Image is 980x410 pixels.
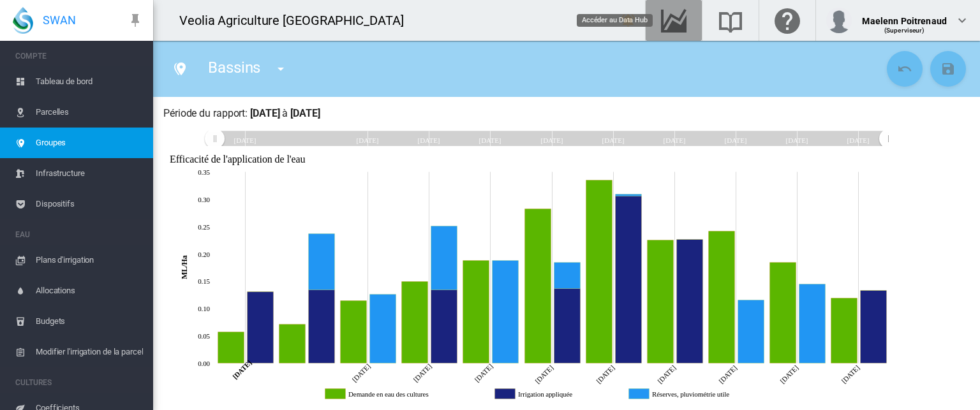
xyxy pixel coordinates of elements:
[878,128,900,150] g: Zoom chart using cursor arrows
[13,7,33,34] img: SWAN-Landscape-Logo-Colour-drop.png
[554,289,581,363] g: Irrigation appliquée Aug 03, 2025 0.1369833900208257
[172,61,188,77] md-icon: icon-map-marker-multiple
[616,194,642,196] g: Réserves, pluviométrie utile Aug 10, 2025 0.003999999999999761
[577,14,653,27] md-tooltip: Accéder au Data Hub
[350,363,371,384] tspan: [DATE]
[412,363,433,384] tspan: [DATE]
[268,56,293,82] button: icon-menu-down
[495,388,621,400] g: Irrigation appliquée
[282,107,288,119] span: à
[198,251,210,258] tspan: 0.20
[648,240,674,363] g: Demande en eau des cultures Aug 17, 2025 0.2257415524839177
[290,107,320,119] span: [DATE]
[431,226,457,290] g: Réserves, pluviométrie utile Jul 20, 2025 0.11698145405939167
[533,364,554,385] tspan: [DATE]
[198,277,210,285] tspan: 0.15
[325,388,487,400] g: Demande en eau des cultures
[940,61,956,77] md-icon: icon-content-save
[198,196,210,203] tspan: 0.30
[586,180,612,363] g: Demande en eau des cultures Aug 10, 2025 0.3350623948062852
[658,13,689,28] md-icon: Accéder au Data Hub
[463,261,489,363] g: Demande en eau des cultures Jul 27, 2025 0.18739510845196478
[279,325,306,363] g: Demande en eau des cultures Jul 06, 2025 0.07069172573947492
[738,300,764,363] g: Réserves, pluviométrie utile Aug 24, 2025 0.11589797244305733
[616,8,641,33] button: icon-bell-ring
[43,12,76,28] span: SWAN
[36,275,143,306] span: Allocations
[616,196,642,363] g: Irrigation appliquée Aug 10, 2025 0.30624624766368574
[341,301,367,363] g: Demande en eau des cultures Jul 13, 2025 0.11480548204887592
[309,234,335,290] g: Réserves, pluviométrie utile Jul 06, 2025 0.1021620426167567
[656,364,677,385] tspan: [DATE]
[36,189,143,219] span: Dispositifs
[167,56,193,82] button: Cliquez pour accéder à la liste des groupes
[208,59,260,77] span: Bassins
[778,364,799,385] tspan: [DATE]
[250,107,279,119] span: [DATE]
[862,10,947,22] div: Maelenn Poitrenaud
[887,51,923,87] button: Annuler les modifications
[493,261,519,363] g: Réserves, pluviométrie utile Jul 27, 2025 0.18739510845196478
[273,61,288,77] md-icon: icon-menu-down
[180,256,189,280] tspan: ML/Ha
[402,282,428,363] g: Demande en eau des cultures Jul 20, 2025 0.1493895777955437
[525,209,551,363] g: Demande en eau des cultures Aug 03, 2025 0.281801307240928
[897,61,912,77] md-icon: icon-undo
[214,131,889,147] rect: Zoom chart using cursor arrows
[198,332,210,340] tspan: 0.05
[861,291,887,363] g: Irrigation appliquée Sep 07, 2025 0.13342729054437982
[36,158,143,189] span: Infrastructure
[163,107,248,119] span: Période du rapport:
[204,128,226,150] g: Zoom chart using cursor arrows
[554,263,581,289] g: Réserves, pluviométrie utile Aug 03, 2025 0.04824011846700869
[930,51,966,87] button: Enregistrer les modifications
[770,263,796,363] g: Demande en eau des cultures Aug 31, 2025 0.18436455648188677
[198,305,210,312] tspan: 0.10
[709,231,735,363] g: Demande en eau des cultures Aug 24, 2025 0.24123189083468788
[15,372,143,393] span: CULTURES
[595,364,616,385] tspan: [DATE]
[840,364,861,385] tspan: [DATE]
[198,168,210,176] tspan: 0.35
[884,27,925,34] span: (Superviseur)
[36,245,143,275] span: Plans d'irrigation
[370,295,396,363] g: Réserves, pluviométrie utile Jul 13, 2025 0.12544805044704394
[36,66,143,97] span: Tableau de bord
[36,306,143,337] span: Budgets
[36,128,143,158] span: Groupes
[15,224,143,245] span: EAU
[431,290,457,363] g: Irrigation appliquée Jul 20, 2025 0.13385157035114903
[218,332,244,363] g: Demande en eau des cultures Jul 01, 2025 0.056634907041749574
[715,13,746,28] md-icon: Recherche dans la librairie
[826,8,852,33] img: profile.jpg
[248,292,274,363] g: Irrigation appliquée Jul 01, 2025 0.13100425980772457
[831,298,857,363] g: Demande en eau des cultures Sep 07, 2025 0.11922251999999998
[772,13,803,28] md-icon: Cliquez ici pour obtenir de l'aide
[954,13,970,28] md-icon: icon-chevron-down
[198,360,210,367] tspan: 0.00
[198,223,210,231] tspan: 0.25
[15,46,143,66] span: COMPTE
[231,359,253,381] tspan: [DATE]
[36,97,143,128] span: Parcelles
[799,284,826,363] g: Réserves, pluviométrie utile Aug 31, 2025 0.14410202755694268
[629,388,784,400] g: Réserves, pluviométrie utile
[677,240,703,363] g: Irrigation appliquée Aug 17, 2025 0.22680220405185536
[717,364,738,385] tspan: [DATE]
[621,13,636,28] md-icon: icon-bell-ring
[128,13,143,28] md-icon: icon-pin
[473,363,494,384] tspan: [DATE]
[179,11,415,29] div: Veolia Agriculture [GEOGRAPHIC_DATA]
[309,290,335,363] g: Irrigation appliquée Jul 06, 2025 0.13410268991100704
[36,337,143,367] span: Modifier l'irrigation de la parcelle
